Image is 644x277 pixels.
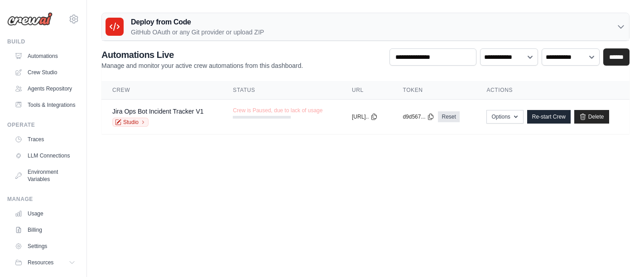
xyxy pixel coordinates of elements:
th: Crew [101,81,222,100]
p: Manage and monitor your active crew automations from this dashboard. [101,61,303,70]
a: Agents Repository [11,81,79,96]
div: Manage [7,196,79,203]
button: Resources [11,255,79,270]
div: Operate [7,121,79,129]
div: Build [7,38,79,45]
a: Usage [11,206,79,221]
h3: Deploy from Code [131,17,264,28]
button: Options [486,110,523,124]
a: Crew Studio [11,65,79,80]
th: URL [341,81,392,100]
a: Jira Ops Bot Incident Tracker V1 [112,108,204,115]
a: Reset [438,111,459,122]
a: Studio [112,118,149,127]
button: d9d567... [403,113,434,120]
a: Re-start Crew [527,110,571,124]
h2: Automations Live [101,48,303,61]
p: GitHub OAuth or any Git provider or upload ZIP [131,28,264,37]
a: Delete [574,110,609,124]
a: LLM Connections [11,148,79,163]
a: Billing [11,223,79,237]
a: Traces [11,132,79,147]
a: Environment Variables [11,165,79,186]
a: Settings [11,239,79,253]
a: Automations [11,49,79,63]
span: Resources [28,259,53,266]
th: Status [222,81,341,100]
img: Logo [7,12,53,26]
a: Tools & Integrations [11,98,79,112]
th: Token [392,81,476,100]
th: Actions [476,81,630,100]
span: Crew is Paused, due to lack of usage [233,107,322,114]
